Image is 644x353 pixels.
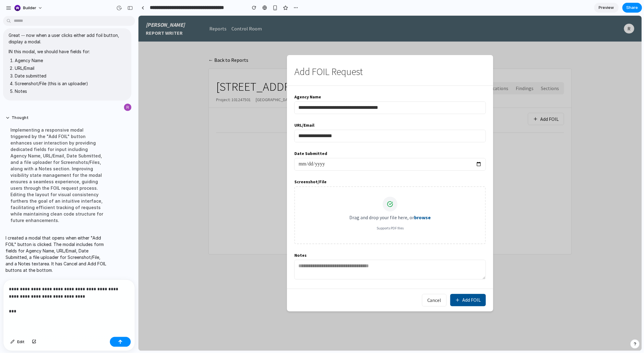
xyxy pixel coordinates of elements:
li: Screenshot/File (this is an uploader) [15,80,126,87]
div: Implementing a responsive modal triggered by the "Add FOIL" button enhances user interaction by p... [6,123,108,227]
li: Date submitted [15,73,126,79]
button: Edit [7,337,28,347]
p: Supports PDF files [166,210,337,215]
span: Preview [599,5,614,11]
button: Add FOIL [312,278,347,291]
button: Cancel [284,278,308,291]
li: URL/Email [15,65,126,71]
h2: Add FOIL Request [156,51,347,61]
label: Date Submitted [156,135,189,141]
p: Drag and drop your file here, or [166,198,337,207]
span: Edit [17,339,25,345]
p: Great -- now when a user clicks either add foil button, display a modal. [9,32,126,45]
button: Share [623,3,642,13]
p: IN this modal, we should have fields for: [9,48,126,55]
li: Agency Name [15,57,126,64]
label: Agency Name [156,78,183,84]
span: builder [23,5,36,11]
span: Share [627,5,638,11]
label: URL/Email [156,106,176,113]
li: Notes [15,88,126,94]
label: Screenshot/File [156,163,188,169]
p: I created a modal that opens when either "Add FOIL" button is clicked. The modal includes form fi... [6,235,108,273]
label: Notes [156,236,168,243]
button: builder [12,3,46,13]
label: browse [276,198,293,205]
a: Preview [594,3,619,13]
